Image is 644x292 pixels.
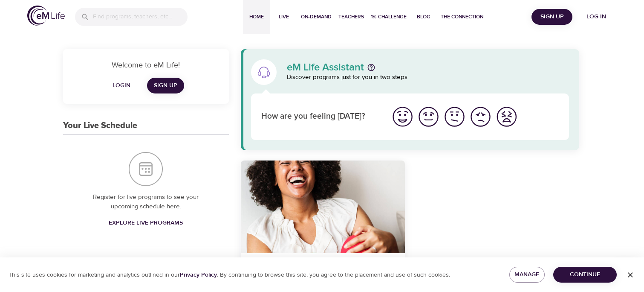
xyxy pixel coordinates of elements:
[287,62,364,73] p: eM Life Assistant
[108,78,135,93] button: Login
[261,111,379,123] p: How are you feeling [DATE]?
[442,104,468,130] button: I'm feeling ok
[509,267,544,283] button: Manage
[494,104,520,130] button: I'm feeling worst
[390,104,416,130] button: I'm feeling great
[27,6,65,26] img: logo
[154,80,177,91] span: Sign Up
[147,78,184,93] a: Sign Up
[391,105,414,128] img: great
[553,267,617,283] button: Continue
[105,215,186,231] a: Explore Live Programs
[371,12,407,21] span: 1% Challenge
[274,12,294,21] span: Live
[417,105,440,128] img: good
[111,80,132,91] span: Login
[180,271,217,279] a: Privacy Policy
[93,8,188,26] input: Find programs, teachers, etc...
[301,12,332,21] span: On-Demand
[257,65,271,79] img: eM Life Assistant
[516,269,537,280] span: Manage
[560,269,610,280] span: Continue
[443,105,466,128] img: ok
[109,218,183,228] span: Explore Live Programs
[468,104,494,130] button: I'm feeling bad
[80,193,212,212] p: Register for live programs to see your upcoming schedule here.
[246,12,267,21] span: Home
[579,12,613,22] span: Log in
[73,59,219,71] p: Welcome to eM Life!
[287,73,569,82] p: Discover programs just for you in two steps
[441,12,483,21] span: The Connection
[535,12,569,22] span: Sign Up
[129,152,163,186] img: Your Live Schedule
[413,12,434,21] span: Blog
[416,104,442,130] button: I'm feeling good
[241,161,405,253] button: 7 Days of Happiness
[495,105,518,128] img: worst
[63,121,137,131] h3: Your Live Schedule
[338,12,364,21] span: Teachers
[469,105,492,128] img: bad
[576,9,617,25] button: Log in
[531,9,572,25] button: Sign Up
